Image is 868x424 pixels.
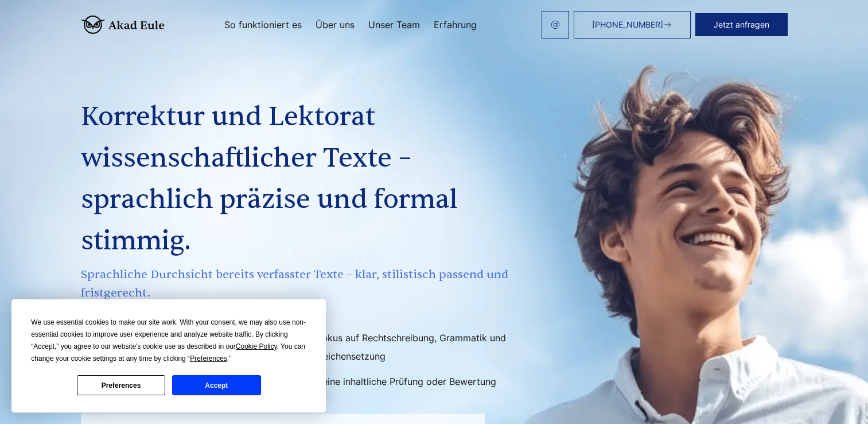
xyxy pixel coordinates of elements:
[81,265,512,302] span: Sprachliche Durchsicht bereits verfasster Texte – klar, stilistisch passend und fristgerecht.
[11,299,326,413] div: Cookie Consent Prompt
[190,354,227,363] span: Preferences
[574,11,691,38] a: [PHONE_NUMBER]
[172,375,260,395] button: Accept
[299,329,510,365] li: Fokus auf Rechtschreibung, Grammatik und Zeichensetzung
[551,20,560,29] img: email
[224,20,302,29] a: So funktioniert es
[31,317,306,365] div: We use essential cookies to make our site work. With your consent, we may also use non-essential ...
[316,20,355,29] a: Über uns
[299,372,510,391] li: Keine inhaltliche Prüfung oder Bewertung
[434,20,477,29] a: Erfahrung
[236,342,277,350] span: Cookie Policy
[81,97,512,262] h1: Korrektur und Lektorat wissenschaftlicher Texte – sprachlich präzise und formal stimmig.
[81,16,165,34] img: logo
[368,20,420,29] a: Unser Team
[695,13,788,36] button: Jetzt anfragen
[592,20,663,29] span: [PHONE_NUMBER]
[77,375,165,395] button: Preferences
